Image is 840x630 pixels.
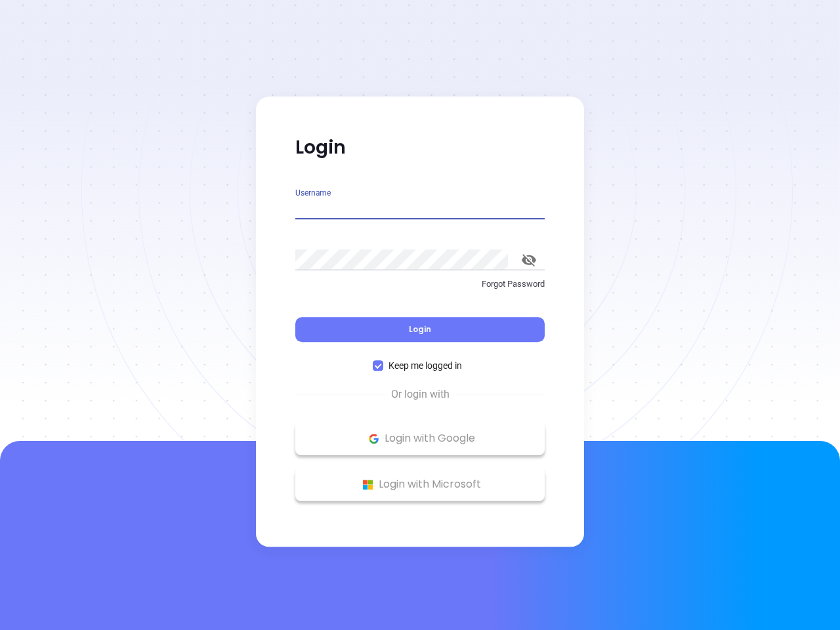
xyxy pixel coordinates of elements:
[295,278,545,291] p: Forgot Password
[513,244,545,276] button: toggle password visibility
[295,422,545,455] button: Google Logo Login with Google
[385,387,456,402] span: Or login with
[383,358,467,373] span: Keep me logged in
[295,317,545,342] button: Login
[295,136,545,159] p: Login
[360,476,376,493] img: Microsoft Logo
[295,189,331,197] label: Username
[295,278,545,301] a: Forgot Password
[366,430,382,447] img: Google Logo
[295,468,545,501] button: Microsoft Logo Login with Microsoft
[409,324,431,335] span: Login
[302,474,538,494] p: Login with Microsoft
[302,429,538,448] p: Login with Google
